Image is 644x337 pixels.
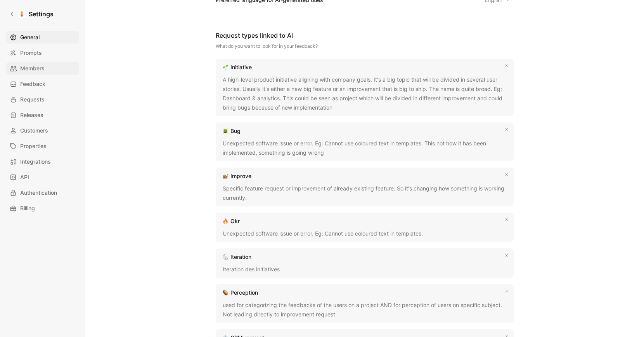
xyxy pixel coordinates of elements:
span: API [20,173,29,182]
a: 🔥Okr [221,217,241,226]
div: Perception [230,288,258,297]
div: Iteration [230,252,251,262]
div: Specific feature request or improvement of already existing feature. So it's changing how somethi... [223,184,507,203]
a: General [6,31,79,44]
a: Authentication [6,187,79,199]
a: Properties [6,140,79,152]
img: 🔥 [223,218,228,224]
div: Bug [230,126,241,136]
a: 🐇Iteration [221,252,253,262]
a: 🥔Perception [221,288,260,297]
a: Prompts [6,47,79,59]
div: used for categorizing the feedbacks of the users on a project AND for perception of users on spec... [223,300,507,319]
div: Initiative [230,63,252,72]
span: Billing [20,204,35,213]
img: 🌱 [223,65,228,70]
a: 🌱Initiative [221,63,253,72]
div: A high-level product initiative aligning with company goals. It's a big topic that will be divide... [223,75,507,112]
span: Feedback [20,79,45,89]
img: 🥔 [223,290,228,295]
h1: Settings [29,9,54,19]
div: Okr [230,217,240,226]
div: Unexpected software issue or error. Eg: Cannot use coloured text in templates. [223,229,507,238]
span: Members [20,64,45,73]
a: Customers [6,124,79,137]
span: Integrations [20,157,51,166]
div: Unexpected software issue or error. Eg: Cannot use coloured text in templates. This not how it ha... [223,139,507,157]
a: API [6,171,79,183]
div: What do you want to look for in your feedback? [216,43,514,49]
a: Members [6,62,79,75]
div: Improve [230,171,251,181]
a: Releases [6,109,79,121]
span: Properties [20,141,47,151]
a: Settings [6,6,57,22]
a: 🪲Bug [221,126,242,136]
span: Prompts [20,48,42,58]
span: Releases [20,110,43,120]
span: Authentication [20,188,57,197]
a: Integrations [6,155,79,168]
a: 🐌Improve [221,171,253,181]
img: 🐌 [223,173,228,179]
a: Feedback [6,78,79,90]
span: Requests [20,95,45,104]
a: Requests [6,93,79,106]
span: General [20,33,40,42]
a: Billing [6,202,79,215]
img: 🪲 [223,128,228,134]
div: Iteration des initiatives [223,265,507,274]
div: Request types linked to AI [216,31,514,40]
span: Customers [20,126,48,135]
img: 🐇 [223,254,228,260]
